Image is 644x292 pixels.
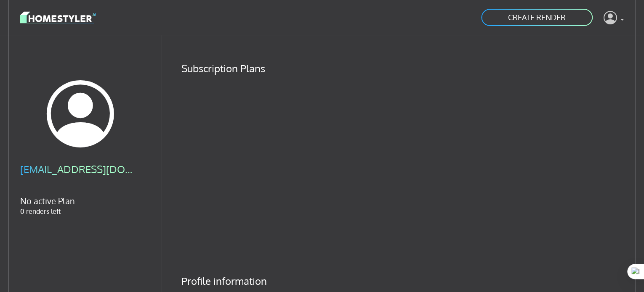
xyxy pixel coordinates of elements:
h4: [EMAIL_ADDRESS][DOMAIN_NAME] [20,163,141,176]
h5: No active Plan [20,196,141,206]
div: 0 renders left [20,163,141,216]
img: logo-3de290ba35641baa71223ecac5eacb59cb85b4c7fdf211dc9aaecaaee71ea2f8.svg [20,10,96,25]
a: CREATE RENDER [480,8,593,27]
h4: Subscription Plans [181,62,624,75]
h4: Profile information [181,275,624,287]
